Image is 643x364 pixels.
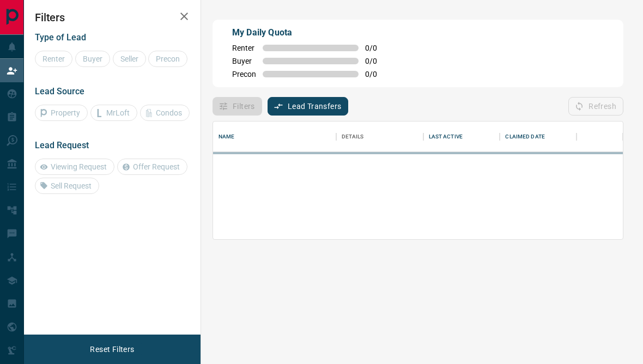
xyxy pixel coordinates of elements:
div: Claimed Date [500,122,577,152]
p: My Daily Quota [232,26,389,39]
span: 0 / 0 [365,44,389,52]
span: Buyer [232,57,256,65]
div: Last Active [423,122,500,152]
span: Precon [232,70,256,78]
span: Lead Source [35,86,84,96]
span: 0 / 0 [365,57,389,65]
div: Details [336,122,423,152]
span: 0 / 0 [365,70,389,78]
div: Name [213,122,336,152]
button: Lead Transfers [268,97,349,116]
div: Claimed Date [505,122,545,152]
span: Renter [232,44,256,52]
div: Name [219,122,235,152]
h2: Filters [35,11,190,24]
div: Details [342,122,364,152]
button: Reset Filters [83,340,141,359]
div: Last Active [429,122,463,152]
span: Type of Lead [35,32,86,43]
span: Lead Request [35,140,89,150]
